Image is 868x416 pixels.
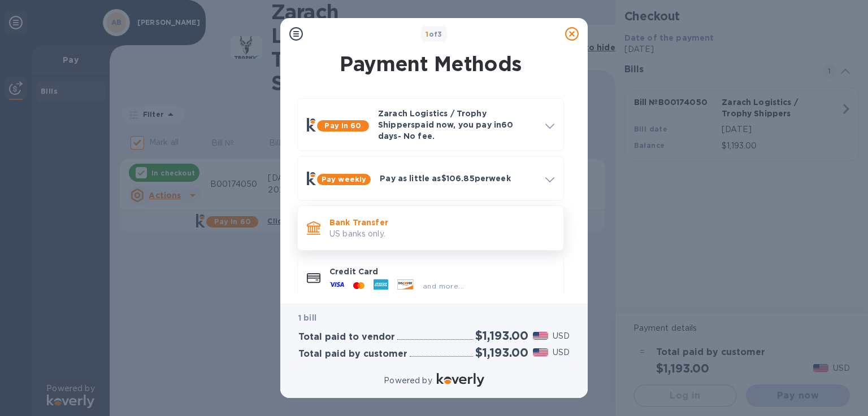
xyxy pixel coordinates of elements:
span: and more... [423,282,464,290]
b: Pay in 60 [324,121,361,130]
p: USD [553,347,570,358]
img: USD [533,332,548,340]
h2: $1,193.00 [475,345,528,360]
h2: $1,193.00 [475,329,528,343]
p: USD [553,330,570,342]
span: 1 [426,30,428,38]
p: Powered by [384,375,432,387]
p: Credit Card [329,266,554,277]
h1: Payment Methods [295,52,566,76]
b: 1 bill [298,313,316,322]
img: Logo [437,373,484,387]
p: Bank Transfer [329,217,554,228]
p: Zarach Logistics / Trophy Shippers paid now, you pay in 60 days - No fee. [378,108,536,142]
h3: Total paid by customer [298,349,407,360]
p: Pay as little as $106.85 per week [380,173,536,184]
p: US banks only. [329,228,554,240]
h3: Total paid to vendor [298,332,395,343]
img: USD [533,348,548,356]
b: of 3 [426,30,442,38]
b: Pay weekly [322,175,366,183]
